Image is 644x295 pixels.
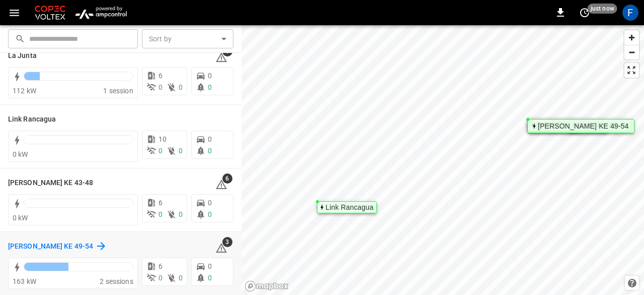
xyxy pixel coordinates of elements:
button: set refresh interval [577,5,593,21]
span: 0 [208,262,212,270]
a: Mapbox homepage [245,280,289,292]
div: Map marker [527,119,634,133]
span: 6 [222,173,232,184]
img: Customer Logo [33,3,67,22]
h6: Link Rancagua [8,114,56,125]
span: 0 [208,135,212,143]
span: 0 [158,210,163,218]
span: 0 [208,147,212,155]
span: 0 [179,274,183,282]
button: Zoom out [624,45,639,60]
span: 0 kW [13,150,28,158]
span: 0 kW [13,214,28,222]
h6: Loza Colon KE 43-48 [8,178,93,189]
div: Map marker [317,201,377,213]
span: 3 [222,237,232,247]
img: ampcontrol.io logo [71,3,130,22]
span: 0 [208,210,212,218]
div: Link Rancagua [326,204,373,210]
span: 6 [158,199,163,207]
h6: La Junta [8,50,37,62]
span: 0 [208,83,212,91]
span: 0 [208,199,212,207]
span: 0 [179,147,183,155]
span: 0 [158,274,163,282]
span: Zoom out [624,45,639,60]
div: profile-icon [622,5,638,21]
span: 0 [208,72,212,80]
span: 0 [208,274,212,282]
span: just now [588,4,617,14]
span: 112 kW [13,87,36,95]
h6: Loza Colon KE 49-54 [8,241,93,252]
span: 6 [158,72,163,80]
span: 1 session [103,87,133,95]
span: 163 kW [13,277,36,285]
span: 0 [158,147,163,155]
button: Zoom in [624,30,639,45]
div: [PERSON_NAME] KE 49-54 [538,123,629,129]
span: 2 sessions [100,277,133,285]
span: 6 [158,262,163,270]
span: 0 [179,83,183,91]
span: 10 [158,135,167,143]
span: 0 [158,83,163,91]
span: 0 [179,210,183,218]
canvas: Map [242,25,644,295]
